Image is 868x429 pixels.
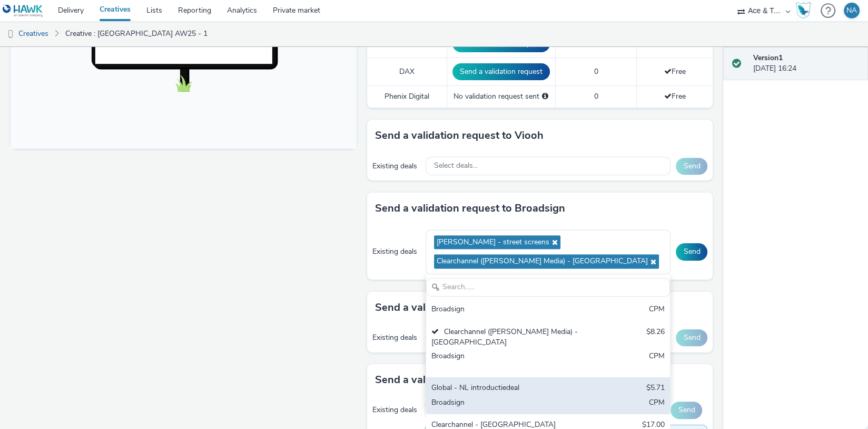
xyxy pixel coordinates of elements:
[664,91,686,101] span: Free
[434,161,478,170] span: Select deals...
[649,304,665,316] div: CPM
[367,86,447,108] td: Phenix Digital
[452,63,550,80] button: Send a validation request
[753,53,783,63] strong: Version 1
[431,383,585,395] div: Global - NL introductiedeal
[452,91,550,102] div: No validation request sent
[676,243,707,260] button: Send
[670,402,702,418] button: Send
[5,29,16,40] img: dooh
[3,4,43,17] img: undefined Logo
[375,201,565,216] h3: Send a validation request to Broadsign
[60,21,213,46] a: Creative : [GEOGRAPHIC_DATA] AW25 - 1
[676,329,707,346] button: Send
[431,351,585,373] div: Broadsign
[431,327,585,348] div: Clearchannel ([PERSON_NAME] Media) - [GEOGRAPHIC_DATA]
[375,300,578,316] h3: Send a validation request to MyAdbooker
[431,397,585,409] div: Broadsign
[753,53,860,74] div: [DATE] 16:24
[431,304,585,316] div: Broadsign
[795,2,815,19] a: Hawk Academy
[372,405,419,415] div: Existing deals
[649,397,665,409] div: CPM
[664,66,686,77] span: Free
[426,278,670,297] input: Search......
[846,3,857,18] div: NA
[372,246,420,257] div: Existing deals
[375,372,583,388] h3: Send a validation request to Phenix Digital
[676,158,707,175] button: Send
[367,58,447,86] td: DAX
[375,128,544,144] h3: Send a validation request to Viooh
[372,332,420,343] div: Existing deals
[594,66,598,77] span: 0
[542,91,548,102] div: Please select a deal below and click on Send to send a validation request to Phenix Digital.
[437,238,549,247] span: [PERSON_NAME] - street screens
[123,33,222,210] img: Advertisement preview
[437,257,648,266] span: Clearchannel ([PERSON_NAME] Media) - [GEOGRAPHIC_DATA]
[646,383,665,395] div: $5.71
[795,2,811,19] img: Hawk Academy
[649,351,665,373] div: CPM
[646,327,665,348] div: $8.26
[372,161,420,171] div: Existing deals
[594,91,598,101] span: 0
